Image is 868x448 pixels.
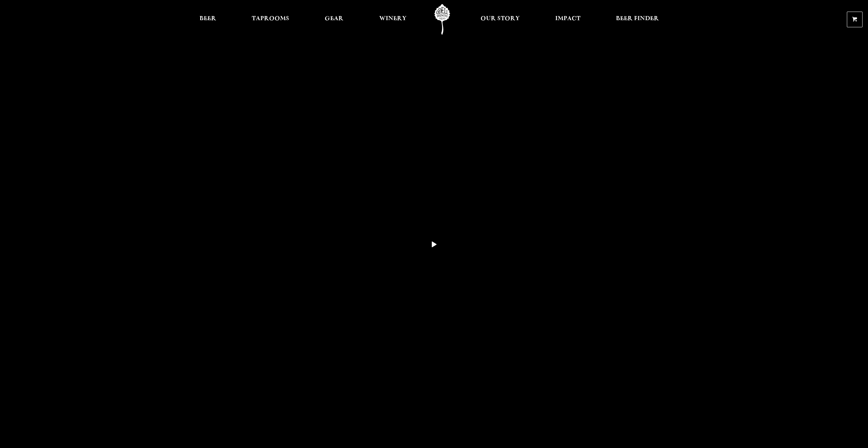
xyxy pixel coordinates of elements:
[612,4,663,35] a: Beer Finder
[375,4,411,35] a: Winery
[195,4,221,35] a: Beer
[616,16,659,21] span: Beer Finder
[379,16,407,21] span: Winery
[247,4,294,35] a: Taprooms
[200,16,216,21] span: Beer
[481,16,520,21] span: Our Story
[551,4,585,35] a: Impact
[325,16,343,21] span: Gear
[555,16,580,21] span: Impact
[252,16,289,21] span: Taprooms
[429,4,455,35] a: Odell Home
[320,4,348,35] a: Gear
[476,4,524,35] a: Our Story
